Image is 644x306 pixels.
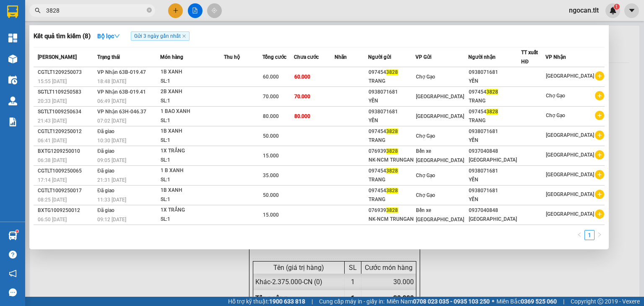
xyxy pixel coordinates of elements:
[263,74,279,80] span: 60.000
[161,68,223,77] div: 1B XANH
[8,34,17,42] img: dashboard-icon
[161,97,223,106] div: SL: 1
[469,147,521,156] div: 0937040848
[35,8,41,13] span: search
[9,251,17,259] span: question-circle
[97,207,114,213] span: Đã giao
[386,148,398,154] span: 3828
[416,94,464,99] span: [GEOGRAPHIC_DATA]
[469,215,521,224] div: [GEOGRAPHIC_DATA]
[469,195,521,204] div: YẾN
[161,195,223,204] div: SL: 1
[469,116,521,125] div: TRANG
[577,232,582,237] span: left
[369,195,415,204] div: TRANG
[160,54,183,60] span: Món hàng
[369,167,415,175] div: 097454
[416,74,435,80] span: Chợ Gạo
[386,168,398,174] span: 3828
[469,206,521,215] div: 0937040848
[161,87,223,97] div: 2B XANH
[595,150,604,160] span: plus-circle
[595,71,604,81] span: plus-circle
[97,128,114,134] span: Đã giao
[469,77,521,86] div: YẾN
[574,230,584,240] li: Previous Page
[38,78,67,84] span: 15:55 [DATE]
[16,230,18,233] sup: 1
[416,148,464,163] span: Bến xe [GEOGRAPHIC_DATA]
[521,50,538,65] span: TT xuất HĐ
[97,54,120,60] span: Trạng thái
[595,209,604,219] span: plus-circle
[469,68,521,77] div: 0938071681
[8,76,17,84] img: warehouse-icon
[546,112,565,118] span: Chợ Gạo
[97,157,126,163] span: 09:05 [DATE]
[97,148,114,154] span: Đã giao
[97,168,114,174] span: Đã giao
[97,188,114,194] span: Đã giao
[97,177,126,183] span: 21:31 [DATE]
[369,186,415,195] div: 097454
[416,207,464,222] span: Bến xe [GEOGRAPHIC_DATA]
[161,146,223,156] div: 1X TRẮNG
[263,94,279,99] span: 70.000
[386,128,398,134] span: 3828
[468,54,496,60] span: Người nhận
[597,232,602,237] span: right
[38,68,95,77] div: CGTLT1209250073
[369,97,415,105] div: YẾN
[161,107,223,116] div: 1 BAO XANH
[131,31,190,41] span: Gửi 3 ngày gần nhất
[147,7,152,15] span: close-circle
[469,107,521,116] div: 097454
[9,288,17,296] span: message
[97,78,126,84] span: 18:48 [DATE]
[369,147,415,156] div: 076939
[8,231,17,240] img: warehouse-icon
[546,132,594,138] span: [GEOGRAPHIC_DATA]
[7,5,18,18] img: logo-vxr
[97,98,126,104] span: 06:49 [DATE]
[486,109,498,115] span: 3828
[263,113,279,119] span: 80.000
[416,192,435,198] span: Chợ Gạo
[585,230,594,240] a: 1
[486,89,498,95] span: 3828
[97,69,146,75] span: VP Nhận 63B-019.47
[595,190,604,199] span: plus-circle
[584,230,595,240] li: 1
[386,69,398,75] span: 3828
[545,54,566,60] span: VP Nhận
[386,188,398,194] span: 3828
[369,206,415,215] div: 076939
[38,177,67,183] span: 17:14 [DATE]
[469,167,521,175] div: 0938071681
[38,98,67,104] span: 20:33 [DATE]
[38,107,95,116] div: SGTLT1009250634
[38,206,95,215] div: BXTG1009250012
[595,230,605,240] li: Next Page
[469,175,521,184] div: YẾN
[114,33,120,39] span: down
[161,127,223,136] div: 1B XANH
[91,29,127,43] button: Bộ lọcdown
[546,93,565,99] span: Chợ Gạo
[97,138,126,144] span: 10:30 [DATE]
[369,156,415,165] div: NK-NCM TRUNGAN
[546,211,594,217] span: [GEOGRAPHIC_DATA]
[161,77,223,86] div: SL: 1
[369,136,415,145] div: TRANG
[416,113,464,119] span: [GEOGRAPHIC_DATA]
[97,89,146,95] span: VP Nhận 63B-019.41
[262,54,286,60] span: Tổng cước
[294,113,310,119] span: 80.000
[38,217,67,222] span: 06:50 [DATE]
[469,186,521,195] div: 0938071681
[8,118,17,126] img: solution-icon
[335,54,347,60] span: Nhãn
[38,157,67,163] span: 06:38 [DATE]
[469,88,521,97] div: 097454
[469,136,521,145] div: YẾN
